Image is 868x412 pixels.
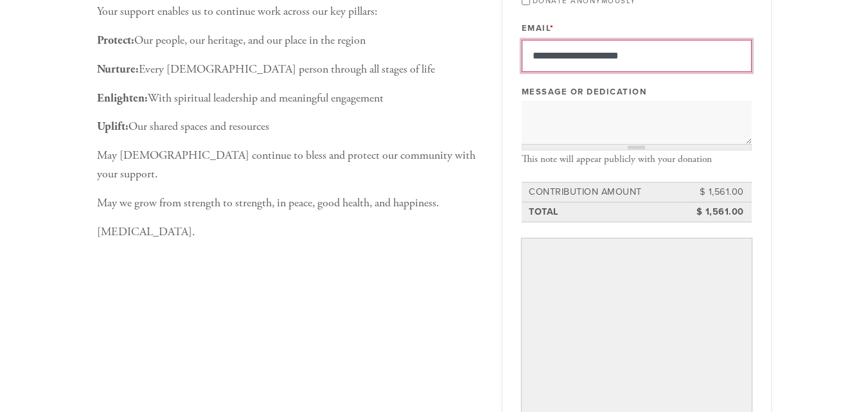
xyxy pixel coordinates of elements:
[688,183,746,201] td: $ 1,561.00
[97,89,483,108] p: With spiritual leadership and meaningful engagement
[97,194,483,213] p: May we grow from strength to strength, in peace, good health, and happiness.
[527,203,688,221] td: Total
[97,119,128,134] b: Uplift:
[97,223,483,242] p: [MEDICAL_DATA].
[97,147,483,184] p: May [DEMOGRAPHIC_DATA] continue to bless and protect our community with your support.
[688,203,746,221] td: $ 1,561.00
[97,118,483,136] p: Our shared spaces and resources
[97,31,483,50] p: Our people, our heritage, and our place in the region
[97,91,148,105] b: Enlighten:
[97,33,134,48] b: Protect:
[527,183,688,201] td: Contribution Amount
[550,23,554,33] span: This field is required.
[522,86,647,98] label: Message or dedication
[97,3,483,21] p: Your support enables us to continue work across our key pillars:
[97,60,483,79] p: Every [DEMOGRAPHIC_DATA] person through all stages of life
[522,22,554,34] label: Email
[97,62,139,76] b: Nurture:
[522,154,752,165] div: This note will appear publicly with your donation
